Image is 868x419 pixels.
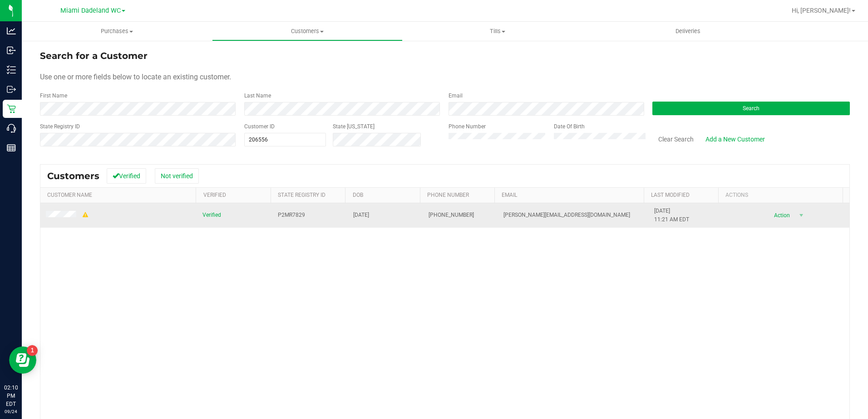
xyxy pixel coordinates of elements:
[652,102,850,115] button: Search
[700,132,771,147] a: Add a New Customer
[40,50,148,61] span: Search for a Customer
[9,346,36,374] iframe: Resource center
[22,22,212,41] a: Purchases
[502,192,517,198] a: Email
[203,192,226,198] a: Verified
[654,207,689,224] span: [DATE] 11:21 AM EDT
[107,168,146,184] button: Verified
[743,105,759,112] span: Search
[47,171,99,181] span: Customers
[333,122,375,131] label: State [US_STATE]
[245,133,325,146] input: 206556
[429,211,474,219] span: [PHONE_NUMBER]
[353,192,363,198] a: DOB
[40,92,67,100] label: First Name
[449,122,486,131] label: Phone Number
[7,104,16,113] inline-svg: Retail
[554,122,585,131] label: Date Of Birth
[427,192,469,198] a: Phone Number
[60,7,121,15] span: Miami Dadeland WC
[652,132,700,147] button: Clear Search
[278,211,305,219] span: P2MR7829
[403,22,593,41] a: Tills
[7,65,16,74] inline-svg: Inventory
[155,168,199,184] button: Not verified
[4,408,18,415] p: 09/24
[792,7,851,14] span: Hi, [PERSON_NAME]!
[725,192,839,198] div: Actions
[503,211,630,219] span: [PERSON_NAME][EMAIL_ADDRESS][DOMAIN_NAME]
[202,211,221,219] span: Verified
[22,27,212,35] span: Purchases
[47,192,92,198] a: Customer Name
[40,122,80,131] label: State Registry ID
[796,209,807,222] span: select
[40,73,231,81] span: Use one or more fields below to locate an existing customer.
[7,46,16,55] inline-svg: Inbound
[212,22,402,41] a: Customers
[7,143,16,152] inline-svg: Reports
[7,85,16,94] inline-svg: Outbound
[766,209,796,222] span: Action
[244,92,271,100] label: Last Name
[212,27,402,35] span: Customers
[278,192,325,198] a: State Registry Id
[7,124,16,133] inline-svg: Call Center
[663,27,713,35] span: Deliveries
[81,211,89,219] div: Warning - Level 1
[7,26,16,35] inline-svg: Analytics
[449,92,463,100] label: Email
[651,192,690,198] a: Last Modified
[403,27,592,35] span: Tills
[353,211,369,219] span: [DATE]
[244,122,275,131] label: Customer ID
[593,22,783,41] a: Deliveries
[27,345,38,356] iframe: Resource center unread badge
[4,384,18,408] p: 02:10 PM EDT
